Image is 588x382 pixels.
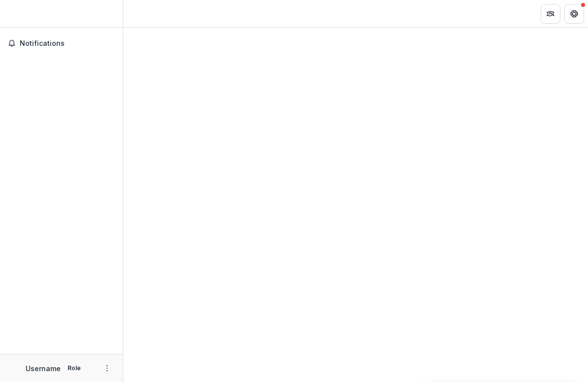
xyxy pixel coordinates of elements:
[564,4,584,24] button: Get Help
[541,4,560,24] button: Partners
[4,35,119,51] button: Notifications
[101,362,113,374] button: More
[20,39,115,48] span: Notifications
[26,363,61,374] p: Username
[65,364,84,373] p: Role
